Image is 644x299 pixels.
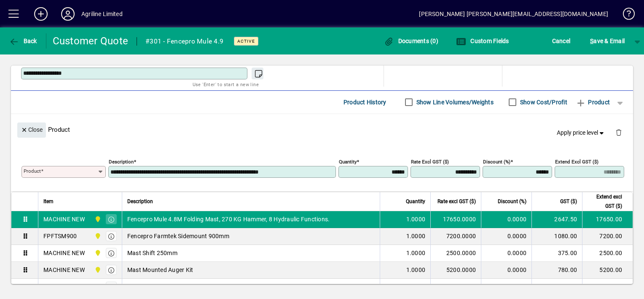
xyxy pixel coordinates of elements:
[518,98,567,106] label: Show Cost/Profit
[109,158,134,164] mat-label: Description
[411,158,449,164] mat-label: Rate excl GST ($)
[127,283,230,291] span: Earth Auger 150mm dia suit Fencepro
[576,95,610,109] span: Product
[481,211,531,228] td: 0.0000
[384,38,438,44] span: Documents (0)
[343,95,386,109] span: Product History
[582,211,633,228] td: 17650.00
[9,38,37,44] span: Back
[381,33,440,49] button: Documents (0)
[560,197,577,206] span: GST ($)
[454,33,511,49] button: Custom Fields
[588,192,622,211] span: Extend excl GST ($)
[481,245,531,262] td: 0.0000
[590,38,593,44] span: S
[339,158,357,164] mat-label: Quantity
[406,232,426,240] span: 1.0000
[436,215,476,223] div: 17650.0000
[53,34,129,48] div: Customer Quote
[436,249,476,257] div: 2500.0000
[21,123,43,137] span: Close
[15,125,48,133] app-page-header-button: Close
[436,232,476,240] div: 7200.0000
[582,245,633,262] td: 2500.00
[555,158,598,164] mat-label: Extend excl GST ($)
[43,215,85,223] div: MACHINE NEW
[436,283,476,291] div: 1600.0000
[127,266,193,274] span: Mast Mounted Auger Kit
[436,266,476,274] div: 5200.0000
[609,122,629,143] button: Delete
[145,35,223,48] div: #301 - Fencepro Mule 4.9
[127,197,153,206] span: Description
[127,249,177,257] span: Mast Shift 250mm
[557,128,606,137] span: Apply price level
[54,6,81,22] button: Profile
[406,283,426,291] span: 1.0000
[237,38,255,44] span: Active
[7,33,39,49] button: Back
[92,248,102,258] span: Dargaville
[11,114,633,145] div: Product
[406,197,425,206] span: Quantity
[43,232,77,240] div: FPFTSM900
[24,168,41,174] mat-label: Product
[582,262,633,279] td: 5200.00
[572,95,614,110] button: Product
[127,232,229,240] span: Fencepro Farmtek Sidemount 900mm
[531,228,582,245] td: 1080.00
[531,245,582,262] td: 375.00
[481,228,531,245] td: 0.0000
[193,79,259,89] mat-hint: Use 'Enter' to start a new line
[92,282,102,291] span: Dargaville
[586,33,629,49] button: Save & Email
[531,279,582,296] td: 240.00
[81,7,123,21] div: Agriline Limited
[27,6,54,22] button: Add
[582,228,633,245] td: 7200.00
[531,262,582,279] td: 780.00
[43,266,85,274] div: MACHINE NEW
[498,197,526,206] span: Discount (%)
[456,38,509,44] span: Custom Fields
[553,125,609,140] button: Apply price level
[550,33,573,49] button: Cancel
[43,197,54,206] span: Item
[340,95,390,110] button: Product History
[43,249,85,257] div: MACHINE NEW
[415,98,494,106] label: Show Line Volumes/Weights
[92,215,102,224] span: Dargaville
[92,265,102,275] span: Dargaville
[590,34,625,48] span: ave & Email
[92,231,102,241] span: Dargaville
[483,158,510,164] mat-label: Discount (%)
[531,211,582,228] td: 2647.50
[552,34,571,48] span: Cancel
[419,7,608,21] div: [PERSON_NAME] [PERSON_NAME][EMAIL_ADDRESS][DOMAIN_NAME]
[127,215,330,223] span: Fencepro Mule 4.8M Folding Mast, 270 KG Hammer, 8 Hydraulic Functions.
[43,283,68,291] div: FAU150E
[17,122,46,138] button: Close
[609,128,629,136] app-page-header-button: Delete
[481,279,531,296] td: 0.0000
[406,249,426,257] span: 1.0000
[437,197,476,206] span: Rate excl GST ($)
[582,279,633,296] td: 1600.00
[406,266,426,274] span: 1.0000
[617,2,633,29] a: Knowledge Base
[481,262,531,279] td: 0.0000
[406,215,426,223] span: 1.0000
